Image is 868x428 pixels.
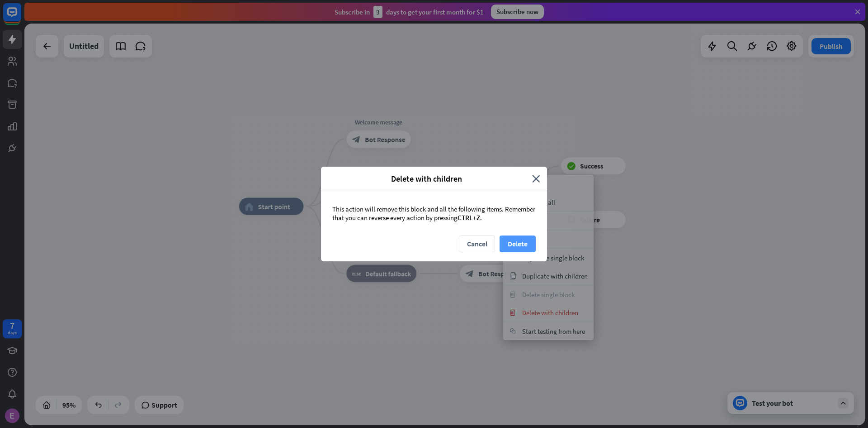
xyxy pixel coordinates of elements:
span: Delete with children [328,173,525,184]
span: CTRL+Z [458,213,480,222]
button: Delete [500,236,536,252]
div: This action will remove this block and all the following items. Remember that you can reverse eve... [321,191,547,236]
i: close [532,173,540,184]
button: Cancel [459,236,495,252]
